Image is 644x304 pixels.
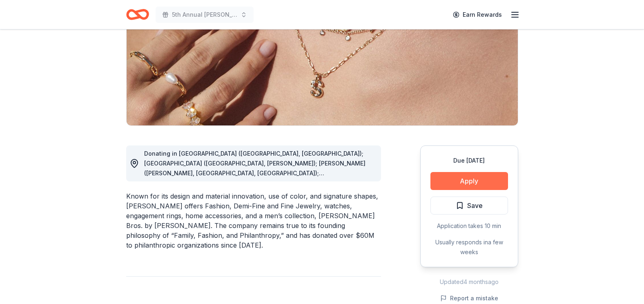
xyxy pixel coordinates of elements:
div: Known for its design and material innovation, use of color, and signature shapes, [PERSON_NAME] o... [126,191,381,250]
a: Earn Rewards [448,7,507,22]
button: Save [430,197,508,215]
button: 5th Annual [PERSON_NAME]'s Charity Casino Gala [156,7,254,23]
div: Updated 4 months ago [420,277,518,287]
button: Apply [430,172,508,190]
span: 5th Annual [PERSON_NAME]'s Charity Casino Gala [172,10,237,20]
a: Home [126,5,149,24]
div: Due [DATE] [430,156,508,165]
div: Usually responds in a few weeks [430,237,508,257]
span: Save [467,200,483,211]
button: Report a mistake [440,293,498,303]
div: Application takes 10 min [430,221,508,231]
